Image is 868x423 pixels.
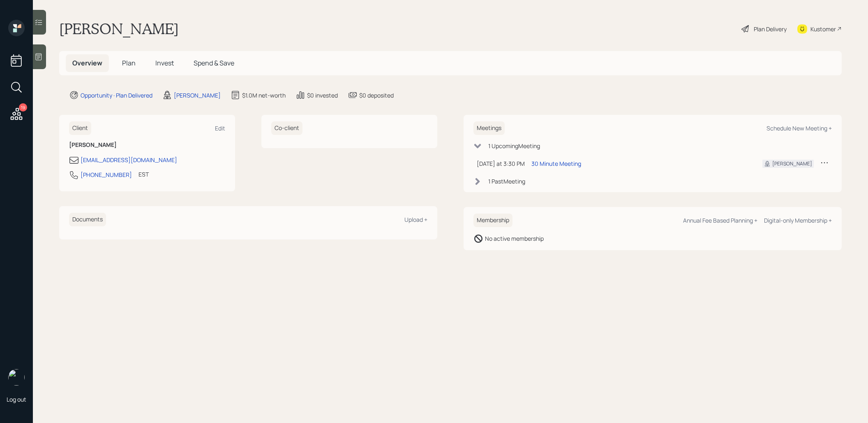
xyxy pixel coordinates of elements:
div: $1.0M net-worth [242,91,286,100]
div: EST [139,170,149,179]
h6: Co-client [271,121,302,135]
div: Digital-only Membership + [764,216,832,224]
div: No active membership [485,234,544,243]
div: Kustomer [810,25,836,33]
h6: Documents [69,213,106,226]
div: [PERSON_NAME] [772,160,812,167]
div: Log out [7,395,26,403]
div: Annual Fee Based Planning + [683,216,757,224]
div: [PHONE_NUMBER] [81,170,132,179]
span: Plan [122,58,136,67]
div: $0 invested [307,91,338,100]
h6: [PERSON_NAME] [69,142,225,149]
h6: Meetings [473,121,505,135]
div: 1 Upcoming Meeting [488,142,540,150]
span: Spend & Save [194,58,234,67]
h1: [PERSON_NAME] [59,20,179,38]
h6: Client [69,121,91,135]
div: Plan Delivery [754,25,787,33]
div: Opportunity · Plan Delivered [81,91,152,100]
div: [EMAIL_ADDRESS][DOMAIN_NAME] [81,156,177,164]
div: 30 Minute Meeting [531,159,581,168]
div: Schedule New Meeting + [766,124,832,132]
div: [PERSON_NAME] [174,91,221,100]
div: 19 [19,103,27,112]
h6: Membership [473,214,512,227]
span: Overview [72,58,102,67]
span: Invest [155,58,174,67]
div: 1 Past Meeting [488,177,525,186]
div: Upload + [404,216,427,223]
div: [DATE] at 3:30 PM [477,159,525,168]
div: Edit [215,124,225,132]
img: treva-nostdahl-headshot.png [8,369,25,386]
div: $0 deposited [359,91,394,100]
